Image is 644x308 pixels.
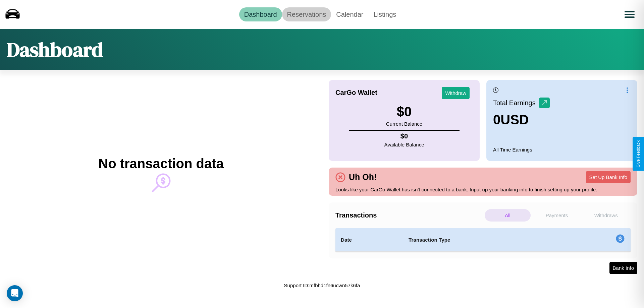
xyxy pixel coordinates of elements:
a: Dashboard [239,7,282,21]
h1: Dashboard [7,36,103,63]
p: Total Earnings [493,97,539,109]
h4: Transactions [335,211,483,219]
button: Set Up Bank Info [586,171,631,183]
p: Withdraws [583,209,629,222]
h2: No transaction data [98,156,223,171]
h4: $ 0 [384,132,424,140]
p: All Time Earnings [493,145,631,154]
p: Looks like your CarGo Wallet has isn't connected to a bank. Input up your banking info to finish ... [335,185,631,194]
p: Available Balance [384,140,424,149]
h4: Date [341,236,398,244]
h4: Transaction Type [409,236,561,244]
a: Listings [368,7,401,21]
p: All [485,209,531,222]
a: Calendar [331,7,368,21]
div: Give Feedback [636,140,641,168]
p: Payments [534,209,580,222]
div: Open Intercom Messenger [7,285,23,301]
button: Open menu [620,5,639,24]
a: Reservations [282,7,331,21]
h4: CarGo Wallet [335,89,377,97]
button: Withdraw [442,87,470,99]
h3: 0 USD [493,112,550,127]
h3: $ 0 [386,104,422,119]
h4: Uh Oh! [345,172,380,182]
table: simple table [335,228,631,252]
p: Current Balance [386,119,422,128]
button: Bank Info [609,262,637,274]
p: Support ID: mfbhd1fn6ucwn57k6fa [284,281,360,290]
